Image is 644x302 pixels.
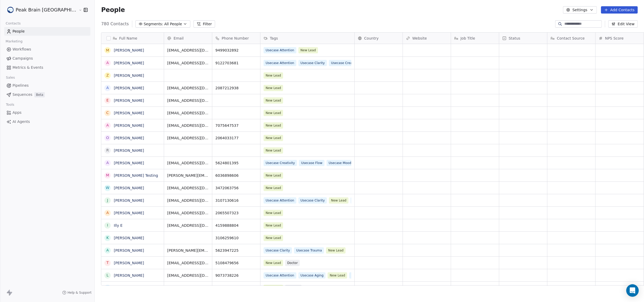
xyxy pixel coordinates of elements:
span: 9073738226 [215,273,257,278]
span: Email [173,36,184,41]
a: [PERSON_NAME] Testing [114,173,158,178]
span: New Lead [264,72,283,79]
span: Usecase Creativity [329,60,362,66]
span: [EMAIL_ADDRESS][DOMAIN_NAME] [167,273,209,278]
span: Campaigns [12,56,33,61]
span: 780 Contacts [101,21,129,27]
span: 2064033177 [215,135,257,141]
div: Tags [260,33,354,44]
span: New Lead [326,247,346,254]
a: [PERSON_NAME] [114,261,144,265]
span: Usecase Mood [327,160,354,166]
span: [EMAIL_ADDRESS][DOMAIN_NAME] [167,110,209,116]
div: Job Title [451,33,499,44]
button: Filter [193,20,215,28]
span: [EMAIL_ADDRESS][DOMAIN_NAME] [167,123,209,128]
a: [PERSON_NAME] [114,273,144,278]
span: [EMAIL_ADDRESS][DOMAIN_NAME] [167,48,209,53]
span: 5623947225 [215,248,257,253]
span: [PERSON_NAME][EMAIL_ADDRESS][DOMAIN_NAME] [167,173,209,178]
div: E [107,98,109,103]
span: Country [364,36,379,41]
a: [PERSON_NAME] [114,148,144,153]
div: A [107,210,109,216]
span: Pipelines [12,83,29,88]
div: Status [499,33,547,44]
span: 3107130616 [215,198,257,203]
a: Campaigns [4,54,90,63]
span: Workflows [12,47,31,52]
span: Phone Number [222,36,249,41]
span: New Lead [329,197,349,204]
a: [PERSON_NAME] [114,111,144,115]
span: New Lead [264,172,283,179]
span: All People [164,21,182,27]
a: [PERSON_NAME] [114,48,144,52]
span: Sequences [12,92,32,97]
img: Peak%20Brain%20Logo.png [7,7,14,13]
div: A [107,123,109,128]
span: New Lead [264,147,283,154]
span: 6036898606 [215,173,257,178]
a: [PERSON_NAME] [114,98,144,103]
a: Help & Support [62,291,91,295]
button: Peak Brain [GEOGRAPHIC_DATA] [6,5,75,14]
span: Usecase Aging [298,272,326,279]
span: New Lead [264,210,283,216]
span: Usecase Attention [264,197,296,204]
a: [PERSON_NAME] [114,186,144,190]
span: [EMAIL_ADDRESS][DOMAIN_NAME] [167,198,209,203]
span: People [101,6,125,14]
span: [EMAIL_ADDRESS][DOMAIN_NAME] [167,260,209,266]
span: Usecase Clarity [349,272,378,279]
a: [PERSON_NAME] [114,236,144,240]
a: [PERSON_NAME] [114,123,144,128]
div: K [107,235,109,241]
a: [PERSON_NAME] [114,61,144,65]
span: New Lead [264,222,283,229]
span: New Lead [264,235,283,241]
span: Usecase Attention [264,272,296,279]
a: [PERSON_NAME] [114,198,144,203]
div: Open Intercom Messenger [626,284,639,297]
span: Help & Support [67,291,91,295]
span: People [12,29,25,34]
span: Full Name [119,36,137,41]
span: Metrics & Events [12,65,43,70]
div: Z [107,73,109,78]
button: Add Contacts [601,6,638,14]
div: grid [101,44,164,286]
span: 4159888804 [215,223,257,228]
span: Usecase Clarity [264,247,292,254]
div: m [106,48,109,53]
span: Usecase Attention [264,47,296,53]
span: [EMAIL_ADDRESS][DOMAIN_NAME] [167,135,209,141]
span: [EMAIL_ADDRESS][DOMAIN_NAME] [167,285,209,291]
span: New Lead [264,85,283,91]
span: New Lead [264,285,283,291]
div: O [106,135,109,141]
span: 6048897382 [215,285,257,291]
span: 3106259610 [215,235,257,241]
span: Tags [270,36,278,41]
span: Segments: [144,21,163,27]
div: J [107,198,108,203]
a: [PERSON_NAME] [114,248,144,253]
a: Metrics & Events [4,63,90,72]
span: New Lead [264,97,283,104]
div: A [107,85,109,91]
div: A [107,248,109,253]
span: Usecase Flow [299,160,325,166]
div: I [107,223,108,228]
a: Pipelines [4,81,90,90]
span: Tools [4,101,16,109]
span: Doctor [285,260,300,266]
a: Apps [4,108,90,117]
span: New Lead [298,47,318,53]
span: Apps [12,110,22,115]
a: Workflows [4,45,90,54]
a: People [4,27,90,36]
span: Peak Brain [GEOGRAPHIC_DATA] [16,7,77,13]
span: Contact Source [557,36,585,41]
span: New Lead [264,110,283,116]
